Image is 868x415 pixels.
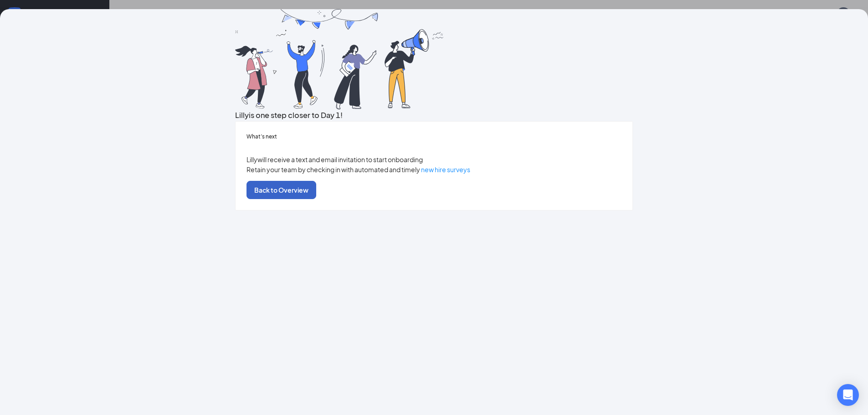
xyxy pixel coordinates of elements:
h5: What’s next [247,133,621,141]
h3: Lilly is one step closer to Day 1! [235,109,633,121]
p: Retain your team by checking in with automated and timely [247,164,621,174]
p: Lilly will receive a text and email invitation to start onboarding [247,154,621,164]
a: new hire surveys [421,165,470,174]
button: Back to Overview [247,181,316,199]
img: you are all set [235,9,445,109]
div: Open Intercom Messenger [837,384,859,406]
